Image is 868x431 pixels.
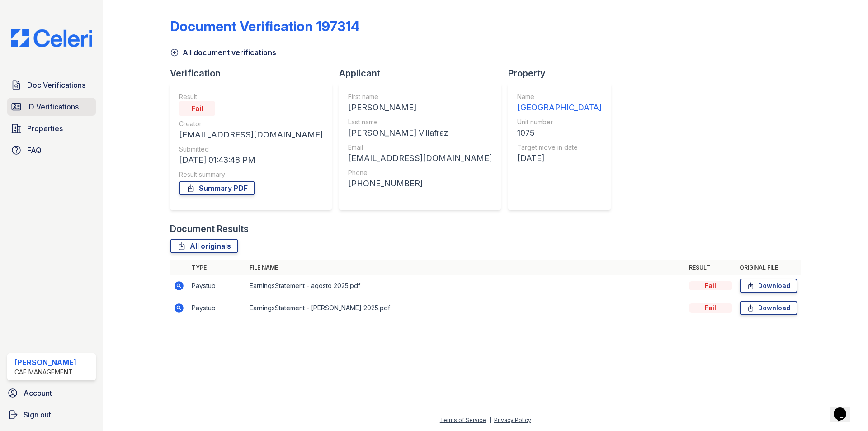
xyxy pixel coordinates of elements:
span: Properties [27,123,63,134]
a: Name [GEOGRAPHIC_DATA] [517,92,602,114]
a: Properties [7,119,96,137]
div: Fail [689,303,732,313]
a: Sign out [4,406,99,424]
a: Download [740,301,797,315]
div: Unit number [517,118,602,127]
th: Type [188,260,246,275]
div: Document Verification 197314 [170,18,360,34]
td: EarningsStatement - agosto 2025.pdf [246,275,685,297]
td: Paystub [188,275,246,297]
div: Fail [689,281,732,290]
div: First name [348,92,492,101]
div: [DATE] [517,152,602,165]
div: Property [508,67,618,80]
a: ID Verifications [7,98,96,116]
a: Summary PDF [179,181,255,195]
td: Paystub [188,297,246,319]
div: Result summary [179,170,323,179]
div: Verification [170,67,339,80]
a: Account [4,384,99,402]
a: All originals [170,239,238,253]
div: | [489,417,491,423]
span: Sign out [24,409,51,420]
span: Account [24,388,52,398]
td: EarningsStatement - [PERSON_NAME] 2025.pdf [246,297,685,319]
span: FAQ [27,145,42,156]
div: Fail [179,101,215,116]
div: CAF Management [14,368,76,377]
div: [PERSON_NAME] [348,101,492,114]
div: Result [179,92,323,101]
div: [EMAIL_ADDRESS][DOMAIN_NAME] [348,152,492,165]
div: [PHONE_NUMBER] [348,177,492,190]
img: CE_Logo_Blue-a8612792a0a2168367f1c8372b55b34899dd931a85d93a1a3d3e32e68fde9ad4.png [4,29,99,47]
div: Email [348,143,492,152]
div: Phone [348,168,492,177]
div: Target move in date [517,143,602,152]
div: 1075 [517,127,602,139]
th: Result [685,260,736,275]
div: [PERSON_NAME] Villafraz [348,127,492,139]
th: File name [246,260,685,275]
iframe: chat widget [830,395,859,422]
div: [EMAIL_ADDRESS][DOMAIN_NAME] [179,128,323,141]
div: Last name [348,118,492,127]
a: Terms of Service [440,417,486,423]
a: Privacy Policy [494,417,531,423]
div: Submitted [179,145,323,154]
div: [PERSON_NAME] [14,357,76,368]
div: Name [517,92,602,101]
div: Applicant [339,67,508,80]
a: FAQ [7,141,96,159]
th: Original file [736,260,801,275]
div: [DATE] 01:43:48 PM [179,154,323,166]
div: [GEOGRAPHIC_DATA] [517,101,602,114]
a: Doc Verifications [7,76,96,94]
div: Creator [179,119,323,128]
span: Doc Verifications [27,80,85,90]
a: All document verifications [170,47,276,58]
div: Document Results [170,223,249,235]
span: ID Verifications [27,101,79,112]
a: Download [740,279,797,293]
